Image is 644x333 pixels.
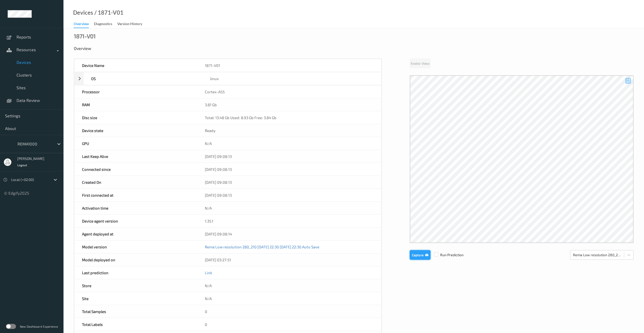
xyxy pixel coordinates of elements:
div: linux [203,72,381,85]
div: N/A [197,202,381,214]
button: Capture [410,250,431,260]
div: Ready [197,124,381,137]
div: Last prediction [74,266,197,279]
div: [DATE] 09:08:13 [197,150,381,163]
span: Run Prediction [431,252,464,257]
div: 3.81 Gb [197,98,381,111]
div: OSlinux [74,72,382,85]
div: OS [84,72,203,85]
div: Total: 13.48 Gb Used: 8.93 Gb Free: 3.84 Gb [197,111,381,124]
div: 1871-V01 [74,33,96,39]
a: Devices [73,10,93,15]
div: Agent deployed at [74,228,197,240]
div: N/A [197,279,381,292]
div: [DATE] 09:08:13 [197,163,381,176]
div: 1.35.1 [197,215,381,227]
div: [DATE] 03:27:51 [197,253,381,266]
button: Enable Video [410,59,431,68]
div: 0 [197,318,381,331]
div: Created On [74,176,197,189]
div: [DATE] 09:08:13 [197,176,381,189]
div: Overview [74,46,634,51]
div: Store [74,279,197,292]
div: N/A [197,137,381,150]
a: Overview [74,21,94,28]
div: First connected at [74,189,197,201]
div: RAM [74,98,197,111]
div: Overview [74,21,89,28]
div: GPU [74,137,197,150]
div: 0 [197,305,381,318]
div: Disc size [74,111,197,124]
a: Diagnostics [94,21,117,28]
div: Site [74,292,197,305]
div: Connected since [74,163,197,176]
div: [DATE] 09:08:14 [197,228,381,240]
div: [DATE] 09:08:13 [197,189,381,201]
div: Model deployed on [74,253,197,266]
div: Total Samples [74,305,197,318]
div: Device Name [74,59,197,72]
a: Link [205,270,212,275]
div: N/A [197,292,381,305]
div: Version History [117,21,142,28]
a: Version History [117,21,147,28]
div: Diagnostics [94,21,112,28]
div: Model version [74,240,197,253]
div: Activation time [74,202,197,214]
div: 1871-V01 [197,59,381,72]
div: Processor [74,85,197,98]
div: Total Labels [74,318,197,331]
div: Last Keep Alive [74,150,197,163]
a: Rema Low resolution 280_210 [DATE] 22:30 [DATE] 22:30 Auto Save [205,245,319,249]
div: Cortex-A55 [197,85,381,98]
div: Device agent version [74,215,197,227]
div: / 1871-V01 [93,10,123,15]
div: Device state [74,124,197,137]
